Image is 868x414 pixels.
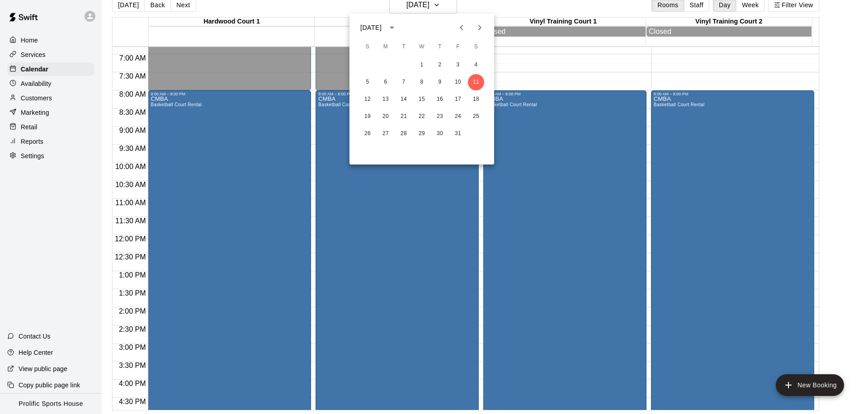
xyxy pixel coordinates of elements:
[414,91,430,108] button: 15
[396,108,412,125] button: 21
[377,91,394,108] button: 13
[359,38,376,56] span: Sunday
[450,108,466,125] button: 24
[377,126,394,142] button: 27
[414,108,430,125] button: 22
[396,74,412,90] button: 7
[414,57,430,73] button: 1
[396,38,412,56] span: Tuesday
[359,91,376,108] button: 12
[450,91,466,108] button: 17
[432,38,448,56] span: Thursday
[432,57,448,73] button: 2
[468,108,484,125] button: 25
[450,126,466,142] button: 31
[359,108,376,125] button: 19
[396,126,412,142] button: 28
[414,74,430,90] button: 8
[450,38,466,56] span: Friday
[414,38,430,56] span: Wednesday
[471,19,489,37] button: Next month
[453,19,471,37] button: Previous month
[450,74,466,90] button: 10
[360,23,382,33] div: [DATE]
[468,57,484,73] button: 4
[414,126,430,142] button: 29
[432,91,448,108] button: 16
[450,57,466,73] button: 3
[468,91,484,108] button: 18
[432,126,448,142] button: 30
[468,74,484,90] button: 11
[432,108,448,125] button: 23
[384,20,400,35] button: calendar view is open, switch to year view
[377,74,394,90] button: 6
[377,108,394,125] button: 20
[432,74,448,90] button: 9
[359,74,376,90] button: 5
[396,91,412,108] button: 14
[468,38,484,56] span: Saturday
[377,38,394,56] span: Monday
[359,126,376,142] button: 26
